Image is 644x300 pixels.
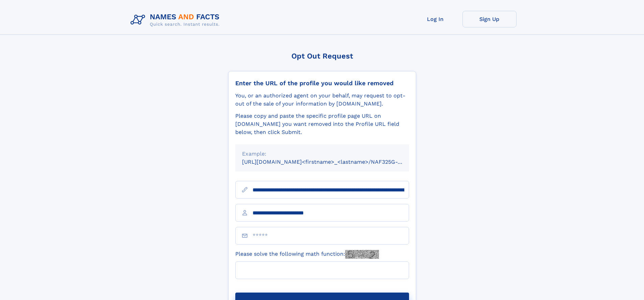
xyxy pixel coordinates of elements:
[228,52,416,60] div: Opt Out Request
[462,11,517,27] a: Sign Up
[128,11,225,29] img: Logo Names and Facts
[235,79,409,87] div: Enter the URL of the profile you would like removed
[235,250,379,259] label: Please solve the following math function:
[242,159,422,165] small: [URL][DOMAIN_NAME]<firstname>_<lastname>/NAF325G-xxxxxxxx
[235,112,409,136] div: Please copy and paste the specific profile page URL on [DOMAIN_NAME] you want removed into the Pr...
[242,150,402,158] div: Example:
[408,11,462,27] a: Log In
[235,92,409,108] div: You, or an authorized agent on your behalf, may request to opt-out of the sale of your informatio...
